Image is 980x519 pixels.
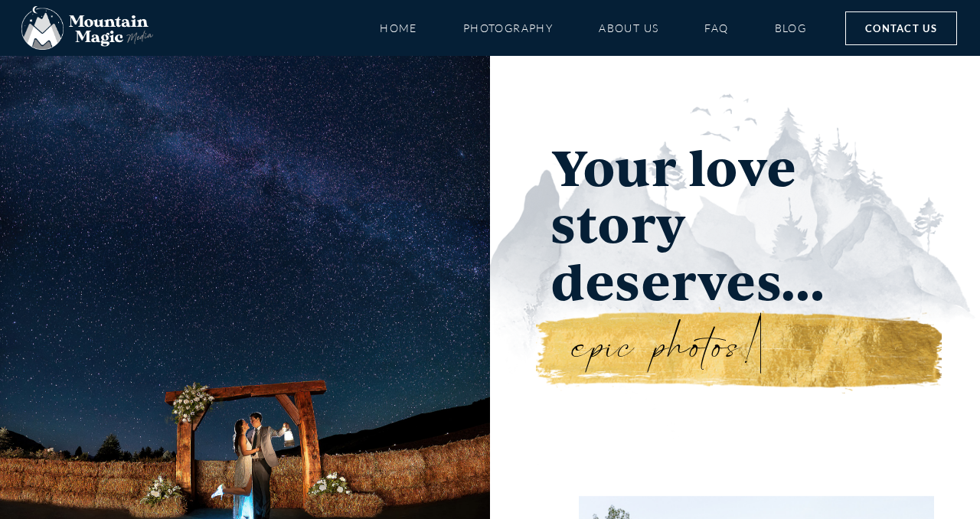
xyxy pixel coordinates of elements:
a: FAQ [704,15,728,41]
img: Mountain Magic Media photography logo Crested Butte Photographer [21,6,153,51]
span: epic photos! [574,319,761,376]
a: Photography [463,15,553,41]
a: Contact Us [845,11,957,45]
a: Blog [775,15,807,41]
nav: Menu [380,15,807,41]
a: About Us [599,15,658,41]
span: Your love story deserves… [551,132,826,315]
span: Contact Us [865,20,937,37]
a: Home [380,15,417,41]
